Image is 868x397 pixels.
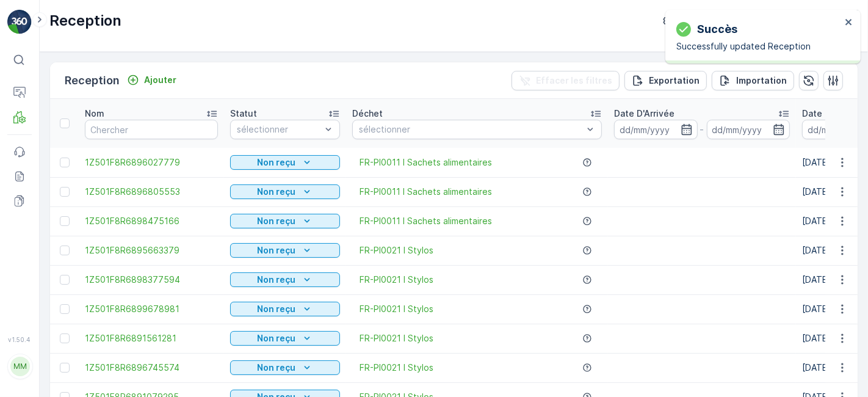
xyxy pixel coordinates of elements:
[614,107,675,120] p: Date D'Arrivée
[230,214,340,228] button: Non reçu
[845,17,853,29] button: close
[230,302,340,316] button: Non reçu
[60,158,70,167] div: Toggle Row Selected
[360,156,492,169] a: FR-PI0011 I Sachets alimentaires
[144,74,176,86] p: Ajouter
[85,274,218,286] a: 1Z501F8R6898377594
[360,332,433,344] a: FR-PI0021 I Stylos
[230,107,257,120] p: Statut
[649,75,700,87] p: Exportation
[230,155,340,170] button: Non reçu
[536,75,612,87] p: Effacer les filtres
[85,120,218,139] input: Chercher
[352,107,383,120] p: Déchet
[258,215,296,227] p: Non reçu
[359,123,583,136] p: sélectionner
[360,244,433,257] a: FR-PI0021 I Stylos
[676,40,841,53] p: Successfully updated Reception
[697,21,737,38] p: Succès
[258,244,296,257] p: Non reçu
[230,360,340,375] button: Non reçu
[712,71,794,90] button: Importation
[85,362,218,374] a: 1Z501F8R6896745574
[85,215,218,227] a: 1Z501F8R6898475166
[258,156,296,169] p: Non reçu
[258,274,296,286] p: Non reçu
[700,122,704,137] p: -
[60,363,70,373] div: Toggle Row Selected
[258,186,296,198] p: Non reçu
[736,75,787,87] p: Importation
[360,186,492,198] a: FR-PI0011 I Sachets alimentaires
[85,303,218,315] a: 1Z501F8R6899678981
[49,11,121,31] p: Reception
[360,362,433,374] a: FR-PI0021 I Stylos
[7,346,32,387] button: MM
[60,304,70,314] div: Toggle Row Selected
[237,123,321,136] p: sélectionner
[60,187,70,197] div: Toggle Row Selected
[258,362,296,374] p: Non reçu
[230,243,340,258] button: Non reçu
[85,244,218,257] a: 1Z501F8R6895663379
[60,246,70,255] div: Toggle Row Selected
[360,215,492,227] a: FR-PI0011 I Sachets alimentaires
[230,331,340,346] button: Non reçu
[360,274,433,286] a: FR-PI0021 I Stylos
[258,332,296,344] p: Non reçu
[230,272,340,287] button: Non reçu
[230,184,340,199] button: Non reçu
[512,71,620,90] button: Effacer les filtres
[60,333,70,343] div: Toggle Row Selected
[85,332,218,344] a: 1Z501F8R6891561281
[7,336,32,343] span: v 1.50.4
[10,357,30,376] div: MM
[65,72,120,89] p: Reception
[624,71,707,90] button: Exportation
[60,216,70,226] div: Toggle Row Selected
[85,107,104,120] p: Nom
[85,156,218,169] a: 1Z501F8R6896027779
[122,73,181,87] button: Ajouter
[258,303,296,315] p: Non reçu
[360,303,433,315] a: FR-PI0021 I Stylos
[7,10,32,34] img: logo
[85,186,218,198] a: 1Z501F8R6896805553
[60,275,70,285] div: Toggle Row Selected
[614,120,698,139] input: dd/mm/yyyy
[707,120,790,139] input: dd/mm/yyyy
